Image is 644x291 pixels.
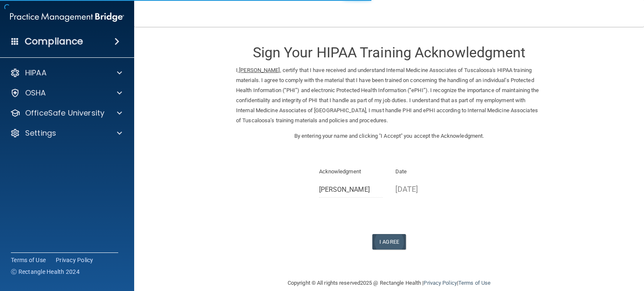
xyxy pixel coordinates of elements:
[319,182,383,198] input: Full Name
[10,68,122,78] a: HIPAA
[236,65,542,126] p: I, , certify that I have received and understand Internal Medicine Associates of Tuscaloosa's HIP...
[25,88,46,98] p: OSHA
[236,131,542,141] p: By entering your name and clicking "I Accept" you accept the Acknowledgment.
[458,280,491,286] a: Terms of Use
[10,108,122,118] a: OfficeSafe University
[395,182,460,196] p: [DATE]
[239,67,280,73] ins: [PERSON_NAME]
[11,268,80,276] span: Ⓒ Rectangle Health 2024
[25,128,56,138] p: Settings
[372,234,406,250] button: I Agree
[25,68,47,78] p: HIPAA
[25,36,83,47] h4: Compliance
[10,128,122,138] a: Settings
[10,88,122,98] a: OSHA
[10,9,124,26] img: PMB logo
[423,280,457,286] a: Privacy Policy
[319,167,383,177] p: Acknowledgment
[11,256,46,264] a: Terms of Use
[56,256,93,264] a: Privacy Policy
[395,167,460,177] p: Date
[236,45,542,60] h3: Sign Your HIPAA Training Acknowledgment
[25,108,104,118] p: OfficeSafe University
